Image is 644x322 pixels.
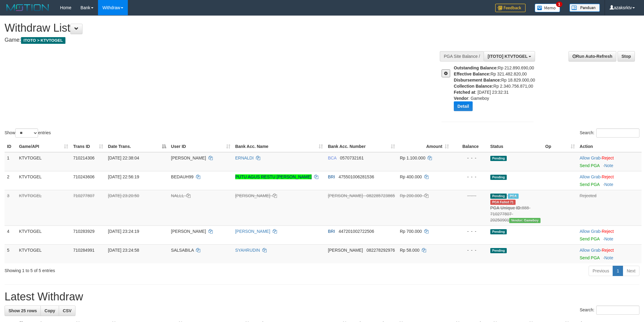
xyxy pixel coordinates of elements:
b: PGA Unique ID: [490,205,522,210]
div: - - - [454,174,485,180]
a: [PERSON_NAME] [235,193,270,198]
td: · [577,171,642,190]
th: Bank Acc. Name: activate to sort column ascending [233,141,326,152]
h1: Withdraw List [5,22,423,34]
span: BRI [328,229,335,234]
span: Pending [490,248,507,253]
a: Reject [602,156,614,160]
span: Copy [44,308,55,313]
a: PUTU AGUS RESTU [PERSON_NAME] [235,174,312,179]
button: Detail [454,101,473,111]
span: [DATE] 23:20:50 [108,193,139,198]
label: Search: [580,128,639,138]
th: Op: activate to sort column ascending [543,141,577,152]
a: Allow Grab [580,248,600,253]
div: - - - [454,247,485,253]
span: PGA Error [490,200,516,205]
a: Reject [602,174,614,179]
button: [ITOTO] KTVTOGEL [484,51,535,61]
span: Pending [490,194,507,199]
a: Next [623,266,639,276]
input: Search: [596,306,639,315]
span: [DATE] 22:38:04 [108,156,139,160]
a: [PERSON_NAME] [235,229,270,234]
th: Game/API: activate to sort column ascending [16,141,71,152]
span: [PERSON_NAME] [328,193,363,198]
td: KTVTOGEL [16,226,71,244]
span: BEDAUH99 [171,174,194,179]
a: Allow Grab [580,156,600,160]
th: User ID: activate to sort column ascending [169,141,233,152]
td: KTVTOGEL [16,171,71,190]
span: 710284991 [73,248,94,253]
a: Send PGA [580,255,600,260]
span: [PERSON_NAME] [171,229,206,234]
a: Send PGA [580,182,600,187]
th: Balance [451,141,488,152]
label: Search: [580,306,639,315]
span: [DATE] 22:56:19 [108,174,139,179]
input: Search: [596,128,639,138]
span: [ITOTO] KTVTOGEL [488,54,527,59]
a: Note [604,255,613,260]
img: Button%20Memo.svg [535,4,560,12]
label: Show entries [5,128,51,138]
span: Copy 475501006281536 to clipboard [338,174,374,179]
td: 1 [5,152,16,171]
th: Date Trans.: activate to sort column descending [106,141,169,152]
h1: Latest Withdraw [5,291,639,303]
td: · [577,152,642,171]
span: CSV [63,308,72,313]
th: Action [577,141,642,152]
span: [DATE] 23:24:58 [108,248,139,253]
td: Rejected [577,190,642,226]
a: CSV [59,306,75,316]
th: Status [488,141,543,152]
span: 710214306 [73,156,94,160]
span: BCA [328,156,336,160]
div: Rp 212.890.690,00 Rp 321.482.820,00 Rp 18.829.000,00 Rp 2.340.756.871,00 : [DATE] 23:32:31 : Gameboy [454,65,538,116]
a: 1 [613,266,623,276]
span: · [580,248,602,253]
a: Send PGA [580,163,600,168]
div: Showing 1 to 5 of 5 entries [5,265,264,274]
img: Feedback.jpg [495,4,526,12]
span: 710243606 [73,174,94,179]
span: Rp 400.000 [400,174,422,179]
th: Trans ID: activate to sort column ascending [71,141,105,152]
td: · [577,226,642,244]
a: Note [604,163,613,168]
th: Bank Acc. Number: activate to sort column ascending [325,141,397,152]
a: Previous [589,266,613,276]
td: 2 [5,171,16,190]
a: Reject [602,229,614,234]
td: 3 [5,190,16,226]
b: Disbursement Balance: [454,78,501,82]
td: · [577,244,642,263]
span: Vendor URL: https://payment21.1velocity.biz [509,218,540,223]
a: Run Auto-Refresh [569,51,616,61]
span: 710277807 [73,193,94,198]
td: KTVTOGEL [16,190,71,226]
th: Amount: activate to sort column ascending [397,141,452,152]
a: Allow Grab [580,229,600,234]
div: - - - [454,155,485,161]
a: ERNALDI [235,156,254,160]
a: Allow Grab [580,174,600,179]
span: ITOTO > KTVTOGEL [21,37,65,44]
div: PGA Site Balance / [440,51,484,61]
td: 5 [5,244,16,263]
h4: Game: [5,37,423,43]
span: [PERSON_NAME] [328,248,363,253]
span: Pending [490,175,507,180]
span: 710283929 [73,229,94,234]
span: [DATE] 23:24:19 [108,229,139,234]
td: KTVTOGEL [16,152,71,171]
td: KTVTOGEL [16,244,71,263]
a: SYAHRUDIN [235,248,260,253]
b: Fetched at [454,90,475,95]
span: Rp 58.000 [400,248,420,253]
a: Note [604,236,613,241]
span: Pending [490,229,507,234]
span: BRI [328,174,335,179]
